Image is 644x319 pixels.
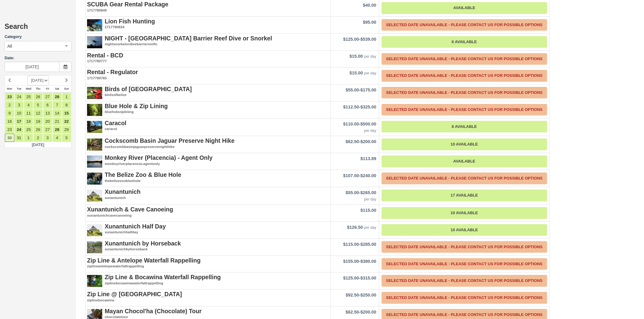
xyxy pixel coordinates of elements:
span: $115.00 [343,242,359,247]
a: 12 [33,109,43,117]
em: xunantunich [87,195,329,201]
span: $115.00 [361,208,376,213]
a: 2 [5,101,14,109]
a: 19 [33,117,43,125]
span: $62.50 [346,310,359,314]
span: $125.00 [343,276,359,280]
span: $55.00 [346,190,359,195]
a: 23 [5,125,14,134]
span: - [343,37,376,42]
em: per day [364,54,376,59]
strong: Zip Line @ [GEOGRAPHIC_DATA] [87,291,182,297]
span: - [343,173,376,178]
strong: Xunantunich & Cave Canoeing [87,206,173,213]
img: S62-1 [87,18,102,33]
span: $113.89 [361,156,376,161]
a: Cockscomb Basin Jaguar Preserve Night Hikecockscombbasinjaguarpreservenighthike [87,138,329,149]
span: - [346,190,376,195]
a: 23 [5,93,14,101]
a: 3 [14,101,24,109]
a: 4 [52,134,62,142]
span: $107.50 [343,173,359,178]
a: 7 [52,101,62,109]
strong: Caracol [105,120,126,126]
a: 5 [62,134,71,142]
a: Selected Date Unavailable - Please contact us for possible options [382,104,547,116]
a: Available [382,156,547,167]
a: 21 [52,117,62,125]
th: Fri [43,86,52,92]
span: $112.50 [343,105,359,109]
a: 17 [14,117,24,125]
a: Xunantunichxunantunich [87,189,329,200]
a: Selected Date Unavailable - Please contact us for possible options [382,275,547,287]
a: 30 [5,134,14,142]
span: - [346,310,376,314]
a: Selected Date Unavailable - Please contact us for possible options [382,173,547,184]
th: Tue [14,86,24,92]
a: Monkey River (Placencia) - Agent Onlymonkeyriverplacencia-agentonly [87,155,329,166]
a: Zip Line & Antelope Waterfall Rappellingziplineantelopewaterfallrappelling [87,257,329,269]
em: cockscombbasinjaguarpreservenighthike [87,144,329,149]
a: 16 [5,117,14,125]
a: Xunantunich Half Dayxunantunichhalfday [87,223,329,235]
label: Date: [5,55,72,61]
em: thebelizezoobluehole [87,178,329,184]
em: xunantunichcavecanoeing [87,213,329,218]
span: $15.00 [350,70,363,75]
em: 1717780849 [87,8,329,13]
span: $200.00 [361,310,376,314]
strong: Rental - Regulator [87,69,138,75]
a: 27 [43,93,52,101]
a: Blue Hole & Zip Liningblueholeziplining [87,103,329,115]
span: $40.00 [363,3,376,8]
em: monkeyriverplacencia-agentonly [87,161,329,166]
a: 20 [43,117,52,125]
a: 6 Available [382,36,547,48]
a: Xunantunich & Cave Canoeingxunantunichcavecanoeing [87,206,329,218]
a: Birds of [GEOGRAPHIC_DATA]birdsofbelize [87,86,329,98]
a: 3 [43,134,52,142]
a: The Belize Zoo & Blue Holethebelizezoobluehole [87,172,329,183]
span: $200.00 [361,139,376,144]
em: per day [364,71,376,75]
a: Selected Date Unavailable - Please contact us for possible options [382,70,547,82]
span: $95.00 [363,20,376,25]
a: 29 [62,125,71,134]
em: per day [364,197,376,201]
a: Available [382,2,547,14]
a: 18 [24,117,33,125]
em: per day [364,225,376,230]
strong: Mayan Chocol'ha (Chocolate) Tour [105,308,202,314]
a: 4 [24,101,33,109]
strong: The Belize Zoo & Blue Hole [105,171,181,178]
strong: NIGHT - [GEOGRAPHIC_DATA] Barrier Reef Dive or Snorkel [105,35,272,42]
em: blueholeziplining [87,109,329,115]
a: 17 Available [382,190,547,201]
em: ziplinebocawinawaterfallrappelling [87,281,329,286]
span: $155.00 [343,259,359,264]
span: $250.00 [361,293,376,297]
img: S297-1 [87,35,102,50]
img: S164-1 [87,189,102,204]
a: 10 Available [382,224,547,236]
a: 1 [62,93,71,101]
a: Caracolcaracol [87,120,329,132]
strong: Xunantunich [105,188,141,195]
em: 1717780765 [87,76,329,81]
span: - [346,87,376,92]
span: $55.00 [346,87,359,92]
a: Xunantunich by Horsebackxunantunichbyhorseback [87,240,329,252]
a: 6 [43,101,52,109]
a: 27 [43,125,52,134]
a: Selected Date Unavailable - Please contact us for possible options [382,258,547,270]
em: caracol [87,126,329,132]
span: $539.00 [361,37,376,42]
a: Selected Date Unavailable - Please contact us for possible options [382,19,547,31]
a: 2 [33,134,43,142]
span: $285.00 [361,242,376,247]
span: $125.00 [343,37,359,42]
th: Sat [52,86,62,92]
a: 1 [24,134,33,142]
em: 1717780777 [87,59,329,64]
